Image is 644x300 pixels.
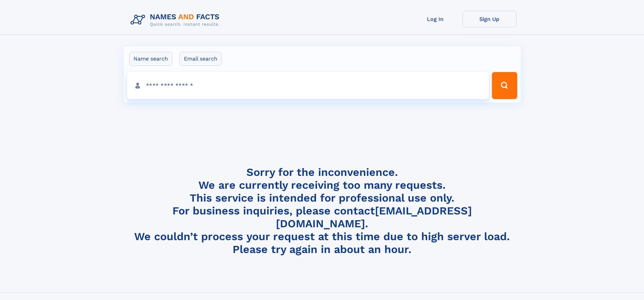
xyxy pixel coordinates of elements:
[128,11,225,29] img: Logo Names and Facts
[128,166,517,256] h4: Sorry for the inconvenience. We are currently receiving too many requests. This service is intend...
[127,72,489,99] input: search input
[408,11,462,27] a: Log In
[129,52,172,66] label: Name search
[492,72,517,99] button: Search Button
[276,204,472,230] a: [EMAIL_ADDRESS][DOMAIN_NAME]
[180,52,222,66] label: Email search
[462,11,517,27] a: Sign Up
